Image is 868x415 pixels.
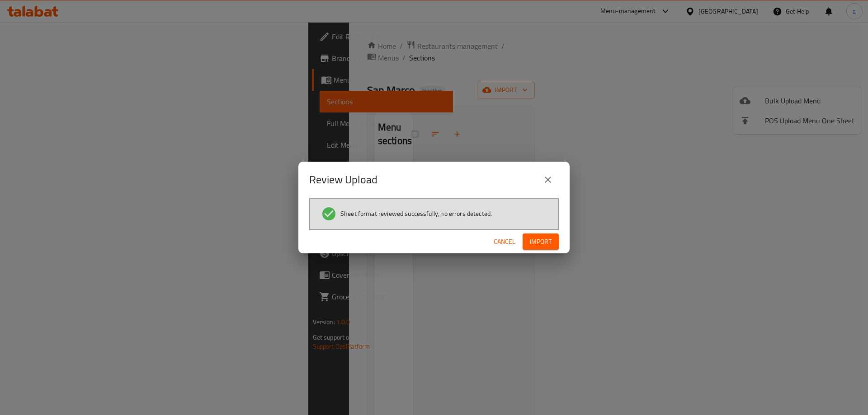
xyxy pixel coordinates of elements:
[340,209,492,218] span: Sheet format reviewed successfully, no errors detected.
[490,233,519,250] button: Cancel
[537,169,559,191] button: close
[309,173,377,187] h2: Review Upload
[523,233,559,250] button: Import
[530,236,552,247] span: Import
[494,236,515,247] span: Cancel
